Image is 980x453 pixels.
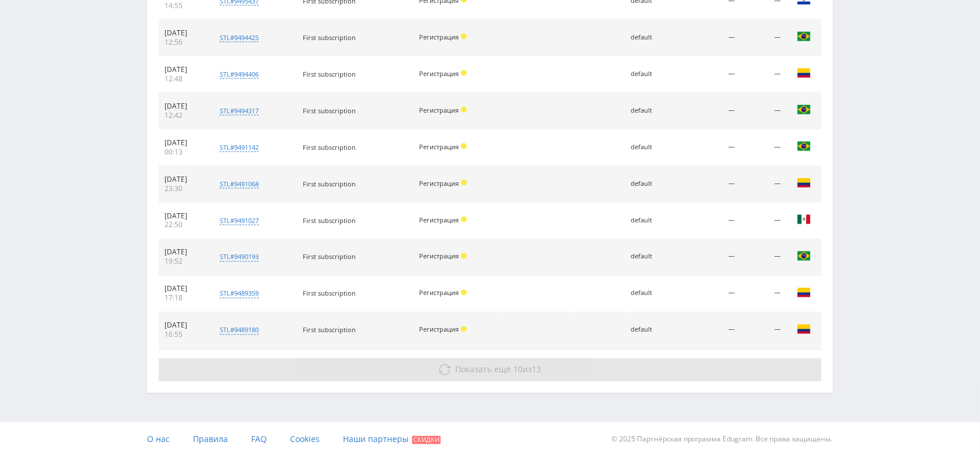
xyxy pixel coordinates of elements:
div: [DATE] [164,138,203,148]
span: Регистрация [420,106,459,114]
span: First subscription [303,106,356,115]
div: 12:48 [164,74,203,84]
td: — [675,130,741,166]
td: — [675,276,741,312]
td: — [675,166,741,203]
span: Правила [193,434,228,445]
div: stl#9494317 [220,106,259,116]
span: First subscription [303,289,356,298]
span: Наши партнеры [343,434,409,445]
span: First subscription [303,179,356,188]
span: Регистрация [420,289,459,297]
div: stl#9491142 [220,143,259,152]
div: default [631,180,670,188]
span: 13 [532,364,542,375]
td: — [675,93,741,130]
td: — [675,56,741,93]
span: First subscription [303,143,356,152]
div: stl#9489359 [220,289,259,299]
img: col.png [797,286,811,300]
div: default [631,326,670,334]
span: Показать ещё [456,364,512,375]
span: Холд [461,34,467,39]
td: — [741,93,786,130]
div: [DATE] [164,321,203,330]
span: Регистрация [420,179,459,188]
div: default [631,290,670,297]
td: — [741,239,786,276]
td: — [741,203,786,239]
div: 12:56 [164,38,203,47]
span: FAQ [251,434,267,445]
td: — [741,166,786,203]
td: — [675,312,741,349]
img: col.png [797,176,811,190]
div: [DATE] [164,211,203,221]
div: stl#9491068 [220,179,259,189]
img: col.png [797,322,811,336]
td: — [741,130,786,166]
img: bra.png [797,139,811,153]
div: stl#9491027 [220,216,259,225]
span: First subscription [303,70,356,78]
div: default [631,107,670,114]
div: 23:30 [164,184,203,193]
div: 00:13 [164,148,203,157]
span: Регистрация [420,69,459,78]
div: 12:42 [164,111,203,120]
div: [DATE] [164,285,203,294]
div: [DATE] [164,248,203,257]
span: Регистрация [420,142,459,151]
span: First subscription [303,33,356,42]
div: default [631,34,670,41]
div: 17:18 [164,294,203,303]
span: Регистрация [420,252,459,261]
span: Регистрация [420,33,459,41]
button: Показать ещё 10из13 [159,358,821,382]
span: Холд [461,70,467,76]
div: stl#9490193 [220,253,259,262]
img: col.png [797,66,811,80]
img: bra.png [797,249,811,263]
td: — [675,20,741,56]
span: из [456,364,542,375]
span: Скидки [412,436,441,444]
div: [DATE] [164,28,203,38]
span: Холд [461,143,467,149]
span: Холд [461,290,467,296]
span: Регистрация [420,215,459,224]
span: First subscription [303,253,356,261]
div: [DATE] [164,175,203,184]
img: mex.png [797,213,811,227]
span: 10 [514,364,523,375]
td: — [741,312,786,349]
div: 22:50 [164,221,203,230]
td: — [741,276,786,312]
div: [DATE] [164,102,203,111]
span: Холд [461,326,467,332]
span: Cookies [290,434,320,445]
div: default [631,217,670,224]
span: Холд [461,217,467,222]
td: — [741,20,786,56]
div: stl#9494406 [220,70,259,79]
div: default [631,253,670,261]
div: 16:55 [164,330,203,340]
div: stl#9489180 [220,326,259,335]
span: Холд [461,107,467,113]
div: stl#9494425 [220,33,259,42]
span: Регистрация [420,325,459,334]
img: bra.png [797,30,811,44]
span: First subscription [303,216,356,225]
span: Холд [461,180,467,186]
span: First subscription [303,326,356,335]
span: Холд [461,253,467,259]
div: 14:55 [164,1,203,10]
div: 19:52 [164,257,203,267]
td: — [741,56,786,93]
div: [DATE] [164,65,203,74]
td: — [675,203,741,239]
div: default [631,143,670,151]
td: — [675,239,741,276]
div: default [631,70,670,78]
